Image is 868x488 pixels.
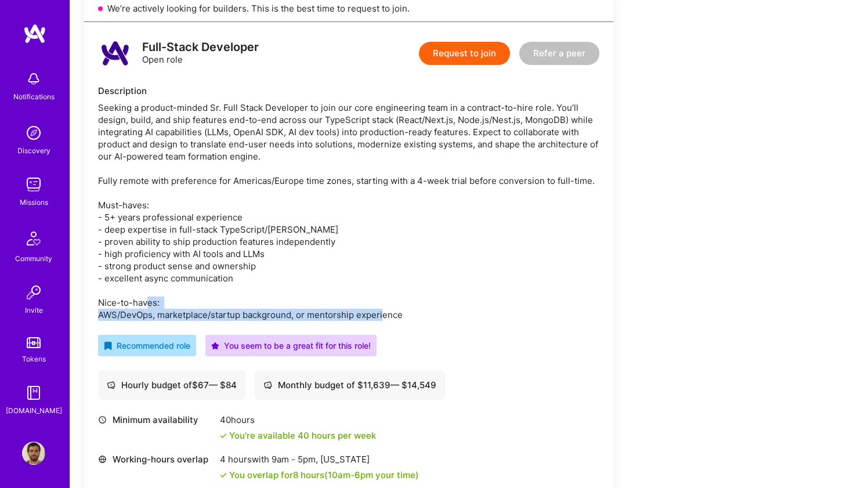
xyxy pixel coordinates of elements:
div: Notifications [13,91,55,103]
i: icon Clock [98,415,107,424]
div: You overlap for 8 hours ( your time) [229,469,419,481]
div: Tokens [22,353,46,365]
img: discovery [22,121,45,144]
i: icon Cash [263,381,272,389]
div: Monthly budget of $ 11,639 — $ 14,549 [263,379,436,391]
img: guide book [22,381,45,404]
i: icon Check [220,472,227,479]
i: icon World [98,455,107,464]
div: Seeking a product-minded Sr. Full Stack Developer to join our core engineering team in a contract... [98,102,599,321]
i: icon RecommendedBadge [104,342,112,350]
div: Open role [142,41,259,66]
img: logo [23,23,46,44]
img: bell [22,67,45,91]
i: icon Cash [107,381,115,389]
span: 9am - 5pm , [269,454,320,465]
i: icon PurpleStar [211,342,219,350]
i: icon Check [220,432,227,439]
img: Invite [22,281,45,304]
img: logo [98,36,133,71]
img: tokens [27,337,41,348]
div: Recommended role [104,339,190,352]
div: Invite [25,304,43,316]
div: Full-Stack Developer [142,41,259,53]
div: Community [15,252,52,265]
img: Community [20,225,48,252]
div: [DOMAIN_NAME] [6,404,62,417]
div: Hourly budget of $ 67 — $ 84 [107,379,237,391]
button: Refer a peer [519,42,599,65]
div: Description [98,85,599,97]
img: teamwork [22,173,45,196]
div: You're available 40 hours per week [220,429,376,442]
img: User Avatar [22,442,45,465]
div: Missions [20,196,48,208]
button: Request to join [419,42,510,65]
a: User Avatar [19,442,48,465]
div: Discovery [17,144,50,157]
div: Minimum availability [98,414,214,426]
div: 40 hours [220,414,376,426]
div: Working-hours overlap [98,453,214,465]
span: 10am - 6pm [328,469,373,480]
div: 4 hours with [US_STATE] [220,453,419,465]
div: You seem to be a great fit for this role! [211,339,371,352]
